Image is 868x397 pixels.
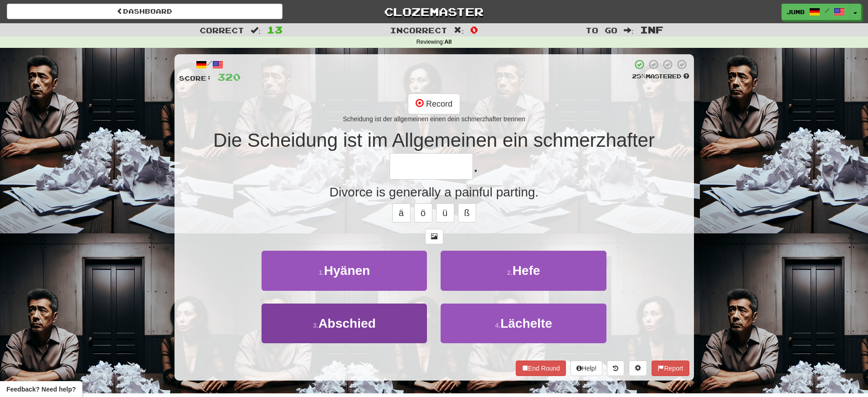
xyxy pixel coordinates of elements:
button: Report [652,361,689,376]
button: 3.Abschied [262,304,427,343]
button: Round history (alt+y) [607,361,624,376]
a: Clozemaster [296,4,572,20]
span: 320 [217,71,241,82]
div: Mastered [632,72,689,81]
button: 4.Lächelte [441,304,606,343]
strong: All [444,39,452,45]
span: Hyänen [324,263,370,278]
small: 1 . [318,269,324,276]
button: Record [408,93,460,114]
span: Correct [200,26,244,35]
span: : [454,26,464,34]
button: ä [392,203,411,222]
span: Inf [640,24,663,35]
span: / [825,7,829,14]
small: 4 . [495,322,501,329]
button: ü [436,203,454,222]
span: To go [586,26,617,35]
span: 25 % [632,72,646,80]
button: Help! [570,361,603,376]
div: Divorce is generally a painful parting. [179,183,689,201]
span: Incorrect [390,26,447,35]
span: Score: [179,74,212,82]
span: Hefe [513,263,540,278]
button: 1.Hyänen [262,251,427,290]
span: Abschied [318,316,376,330]
button: End Round [516,361,566,376]
button: ö [414,203,432,222]
span: : [624,26,634,34]
a: Dashboard [7,4,282,19]
small: 2 . [507,269,513,276]
button: 2.Hefe [441,251,606,290]
span: Die Scheidung ist im Allgemeinen ein schmerzhafter [213,129,655,151]
button: Show image (alt+x) [425,229,443,244]
span: Lächelte [500,316,552,330]
div: / [179,59,241,70]
span: . [473,155,478,176]
a: Jumb / [781,4,850,20]
div: Scheidung ist der allgemeinen einen dein schmerzhafter trennen [179,114,689,124]
span: Jumb [786,8,805,16]
span: : [251,26,261,34]
span: 0 [470,24,478,35]
small: 3 . [313,322,318,329]
button: ß [458,203,476,222]
span: Open feedback widget [6,385,76,394]
span: 13 [267,24,282,35]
